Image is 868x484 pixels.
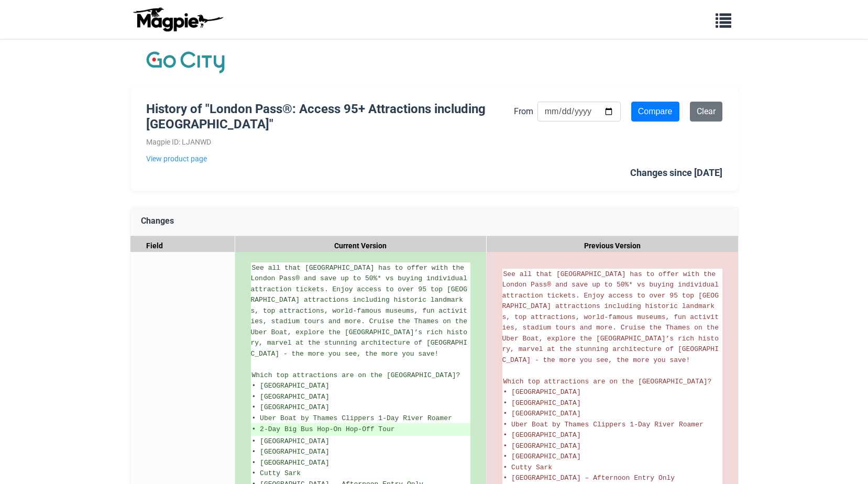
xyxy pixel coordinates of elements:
span: Which top attractions are on the [GEOGRAPHIC_DATA]? [503,378,712,386]
span: • [GEOGRAPHIC_DATA] [503,431,581,439]
span: • [GEOGRAPHIC_DATA] [503,388,581,396]
span: • Uber Boat by Thames Clippers 1-Day River Roamer [503,421,704,428]
span: • [GEOGRAPHIC_DATA] [252,459,329,467]
div: Current Version [235,236,487,256]
span: • [GEOGRAPHIC_DATA] [252,393,329,401]
input: Compare [631,102,679,122]
span: • [GEOGRAPHIC_DATA] [503,410,581,417]
label: From [514,105,533,118]
span: • Cutty Sark [252,469,301,477]
img: Company Logo [146,49,225,75]
div: Magpie ID: LJANWD [146,136,514,148]
div: Previous Version [487,236,738,256]
span: • [GEOGRAPHIC_DATA] [252,437,329,445]
div: Field [130,236,235,256]
span: • [GEOGRAPHIC_DATA] [503,442,581,450]
span: See all that [GEOGRAPHIC_DATA] has to offer with the London Pass® and save up to 50%* vs buying i... [502,270,723,364]
span: • [GEOGRAPHIC_DATA] – Afternoon Entry Only [503,474,675,482]
h1: History of "London Pass®: Access 95+ Attractions including [GEOGRAPHIC_DATA]" [146,102,514,132]
div: Changes [130,206,738,236]
span: • [GEOGRAPHIC_DATA] [252,448,329,456]
ins: • 2-Day Big Bus Hop-On Hop-Off Tour [252,424,469,435]
span: • [GEOGRAPHIC_DATA] [503,399,581,407]
span: See all that [GEOGRAPHIC_DATA] has to offer with the London Pass® and save up to 50%* vs buying i... [251,264,471,358]
a: View product page [146,153,514,164]
span: • [GEOGRAPHIC_DATA] [252,403,329,411]
img: logo-ab69f6fb50320c5b225c76a69d11143b.png [130,7,225,32]
span: • [GEOGRAPHIC_DATA] [503,453,581,460]
a: Clear [690,102,722,122]
span: • Cutty Sark [503,464,553,471]
span: • Uber Boat by Thames Clippers 1-Day River Roamer [252,414,452,422]
div: Changes since [DATE] [630,166,722,181]
span: • [GEOGRAPHIC_DATA] [252,382,329,390]
span: Which top attractions are on the [GEOGRAPHIC_DATA]? [252,371,460,379]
